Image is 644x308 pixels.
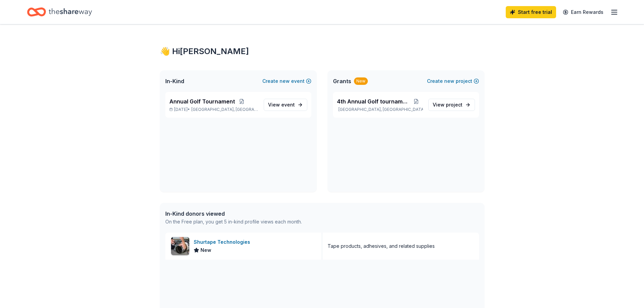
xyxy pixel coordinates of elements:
span: project [446,102,462,108]
p: [GEOGRAPHIC_DATA], [GEOGRAPHIC_DATA] [337,107,423,112]
span: View [268,101,295,109]
span: 4th Annual Golf tournament [337,97,410,105]
span: New [200,246,211,254]
span: Annual Golf Tournament [169,97,235,105]
div: 👋 Hi [PERSON_NAME] [160,46,484,57]
div: On the Free plan, you get 5 in-kind profile views each month. [165,218,302,226]
img: Image for Shurtape Technologies [171,237,189,255]
div: Shurtape Technologies [194,238,253,246]
a: Start free trial [506,6,556,18]
span: In-Kind [165,77,184,85]
a: View project [428,99,475,111]
div: In-Kind donors viewed [165,210,302,218]
div: New [354,77,368,85]
p: [DATE] • [169,107,258,112]
button: Createnewevent [262,77,311,85]
span: [GEOGRAPHIC_DATA], [GEOGRAPHIC_DATA] [191,107,258,112]
a: Home [27,4,92,20]
a: Earn Rewards [559,6,607,18]
span: new [280,77,290,85]
span: new [444,77,454,85]
span: Grants [333,77,351,85]
span: View [433,101,462,109]
a: View event [264,99,307,111]
div: Tape products, adhesives, and related supplies [328,242,435,250]
span: event [281,102,295,108]
button: Createnewproject [427,77,479,85]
